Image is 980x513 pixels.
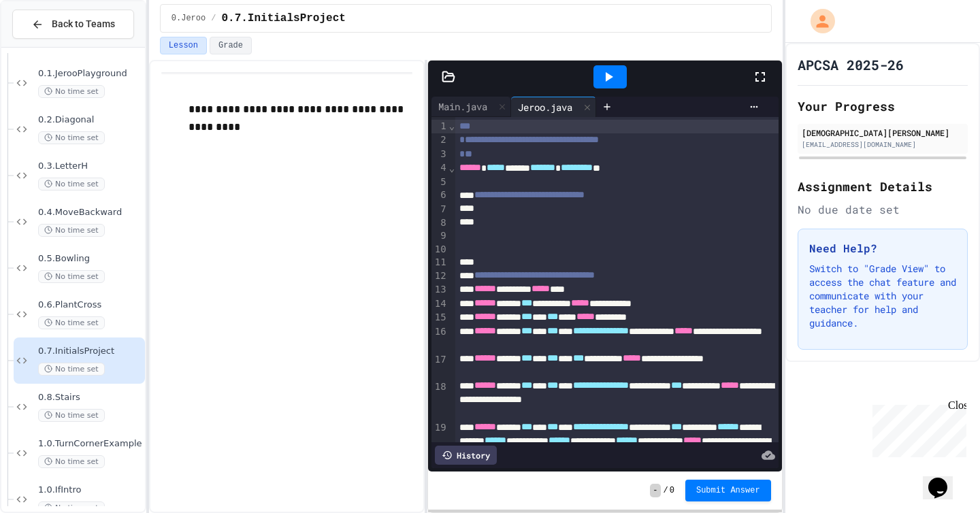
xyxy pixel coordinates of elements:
div: 6 [431,188,448,202]
span: 0.8.Stairs [38,392,142,403]
div: Jeroo.java [511,97,596,117]
div: 5 [431,176,448,189]
div: 12 [431,269,448,283]
span: 1.0.IfIntro [38,484,142,496]
span: 0.1.JerooPlayground [38,68,142,80]
div: 8 [431,216,448,230]
div: 7 [431,203,448,216]
span: No time set [38,270,105,283]
div: 14 [431,297,448,311]
span: No time set [38,131,105,144]
div: 16 [431,325,448,353]
span: Fold line [448,120,455,131]
div: My Account [796,5,838,37]
div: No due date set [798,201,968,218]
button: Lesson [160,37,207,54]
span: No time set [38,85,105,98]
div: Jeroo.java [511,100,579,114]
div: 15 [431,311,448,325]
span: No time set [38,224,105,237]
h2: Your Progress [798,97,968,116]
span: Submit Answer [696,485,760,496]
h2: Assignment Details [798,177,968,196]
div: 18 [431,380,448,422]
button: Grade [210,37,252,54]
span: 0.7.InitialsProject [38,346,142,357]
h1: APCSA 2025-26 [798,55,904,74]
span: 1.0.TurnCornerExample [38,438,142,450]
span: 0.6.PlantCross [38,299,142,311]
div: Chat with us now!Close [5,5,94,86]
div: [EMAIL_ADDRESS][DOMAIN_NAME] [802,139,964,150]
div: 17 [431,353,448,380]
span: No time set [38,178,105,191]
span: No time set [38,316,105,329]
span: Back to Teams [52,17,115,31]
span: 0.3.LetterH [38,161,142,172]
div: History [435,446,497,465]
div: 10 [431,243,448,256]
iframe: chat widget [923,459,966,499]
iframe: chat widget [867,399,966,457]
div: 13 [431,283,448,297]
span: / [211,13,216,24]
h3: Need Help? [809,240,956,256]
div: 9 [431,229,448,243]
span: 0 [670,485,674,496]
button: Back to Teams [12,10,134,39]
span: No time set [38,363,105,376]
p: Switch to "Grade View" to access the chat feature and communicate with your teacher for help and ... [809,262,956,330]
span: No time set [38,409,105,422]
span: Fold line [448,163,455,173]
span: / [664,485,668,496]
span: 0.4.MoveBackward [38,207,142,218]
span: No time set [38,455,105,468]
div: [DEMOGRAPHIC_DATA][PERSON_NAME] [802,127,964,139]
div: 1 [431,120,448,133]
div: Main.java [431,99,494,114]
span: - [650,484,660,497]
button: Submit Answer [685,480,771,501]
span: 0.2.Diagonal [38,114,142,126]
div: 19 [431,421,448,490]
span: 0.5.Bowling [38,253,142,265]
span: 0.Jeroo [171,13,206,24]
div: Main.java [431,97,511,117]
div: 4 [431,161,448,175]
div: 11 [431,256,448,269]
span: 0.7.InitialsProject [221,10,345,27]
div: 3 [431,148,448,161]
div: 2 [431,133,448,147]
